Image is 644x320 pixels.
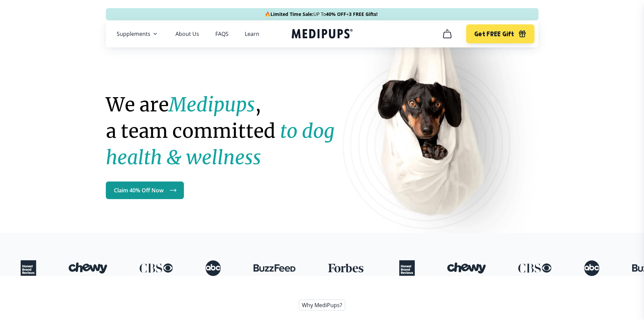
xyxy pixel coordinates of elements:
span: 🔥 UP To + [265,11,378,18]
span: Supplements [117,30,150,37]
button: Get FREE Gift [466,24,534,43]
a: Learn [245,30,259,37]
button: cart [439,26,455,42]
img: Natural dog supplements for joint and coat health [342,10,545,259]
span: Why MediPups? [299,300,345,311]
strong: Medipups [169,93,255,116]
button: Supplements [117,30,159,38]
a: Medipups [292,27,353,41]
a: About Us [175,30,199,37]
h1: We are , a team committed [106,91,353,171]
a: Claim 40% Off Now [106,182,184,199]
span: Get FREE Gift [474,30,514,38]
a: FAQS [215,30,229,37]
